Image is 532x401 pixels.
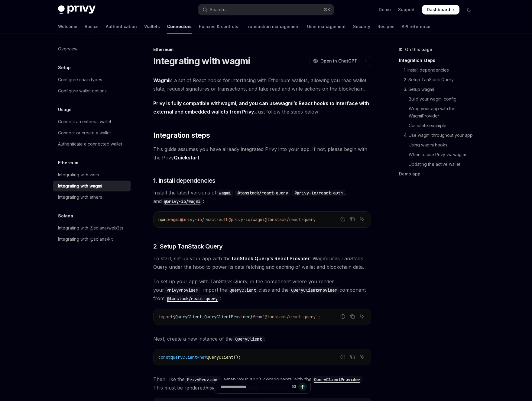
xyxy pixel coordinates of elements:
a: Demo [379,7,391,13]
span: Then, like the , wrap your app’s components with the . This must be rendered the component. [153,375,371,392]
button: Toggle dark mode [464,5,474,14]
span: Just follow the steps below! [153,99,371,116]
h5: Setup [58,64,71,71]
a: 3. Setup wagmi [399,85,479,94]
h5: Solana [58,212,73,220]
a: 2. Setup TanStack Query [399,75,479,85]
code: @privy-io/wagmi [162,198,203,205]
h5: Ethereum [58,159,78,166]
a: Integration steps [399,56,479,65]
code: @tanstack/react-query [164,295,220,302]
a: Quickstart [174,155,199,161]
a: Integrating with wagmi [53,181,131,191]
h5: Usage [58,106,72,113]
a: 4. Use wagmi throughout your app [399,130,479,140]
span: wagmi [168,217,180,222]
span: , [202,314,204,319]
span: To start, set up your app with the . Wagmi uses TanStack Query under the hood to power its data f... [153,254,371,271]
a: Support [398,7,415,13]
a: @tanstack/react-query [164,295,220,301]
button: Report incorrect code [339,313,347,320]
strong: Privy is fully compatible with , and you can use ’s React hooks to interface with external and em... [153,100,369,115]
span: const [158,354,170,360]
div: Integrating with wagmi [58,182,102,190]
a: wagmi [216,190,233,196]
a: Authenticate a connected wallet [53,139,131,149]
a: TanStack Query’s React Provider [231,255,310,262]
a: QueryClient [227,287,258,293]
code: PrivyProvider [185,376,221,383]
div: Configure chain types [58,76,102,83]
span: Dashboard [427,7,450,13]
span: from [253,314,262,319]
a: Policies & controls [199,19,238,34]
a: User management [307,19,346,34]
a: Wrap your app with the WagmiProvider [399,104,479,121]
a: Integrating with @solana/web3.js [53,223,131,233]
code: QueryClientProvider [289,287,339,294]
span: On this page [405,46,432,53]
a: Updating the active wallet [399,159,479,169]
button: Ask AI [358,353,366,361]
a: Configure chain types [53,74,131,85]
a: Connectors [167,19,192,34]
a: Wagmi [153,77,169,84]
a: Using wagmi hooks [399,140,479,150]
a: @privy-io/react-auth [292,190,345,196]
code: QueryClient [227,287,258,294]
div: Integrating with ethers [58,194,102,201]
a: Overview [53,43,131,54]
span: ⌘ K [324,7,330,12]
a: @tanstack/react-query [235,190,290,196]
a: API reference [402,19,430,34]
div: Search... [210,6,227,13]
a: When to use Privy vs. wagmi [399,150,479,159]
button: Open in ChatGPT [309,56,361,66]
span: import [158,314,173,319]
a: wagmi [221,100,236,107]
input: Ask a question... [220,380,289,393]
button: Ask AI [358,215,366,223]
span: QueryClientProvider [204,314,250,319]
code: QueryClient [233,336,264,342]
button: Copy the contents from the code block [349,215,356,223]
span: This guide assumes you have already integrated Privy into your app. If not, please begin with the... [153,145,371,162]
span: 2. Setup TanStack Query [153,242,223,251]
a: Transaction management [245,19,300,34]
button: Open search [198,4,334,15]
a: @privy-io/wagmi [162,198,203,204]
code: @privy-io/react-auth [292,190,345,196]
a: QueryClientProvider [312,376,362,382]
div: Integrating with @solana/web3.js [58,224,123,232]
a: Authentication [106,19,137,34]
a: QueryClient [233,336,264,342]
div: Overview [58,45,77,53]
span: @tanstack/react-query [265,217,316,222]
a: Connect an external wallet [53,116,131,127]
div: Authenticate a connected wallet [58,140,122,148]
span: i [166,217,168,222]
a: Dashboard [422,5,459,14]
span: (); [233,354,241,360]
span: Next, create a new instance of the : [153,335,371,343]
code: @tanstack/react-query [235,190,290,196]
span: is a set of React hooks for interfacing with Ethereum wallets, allowing you read wallet state, re... [153,76,371,93]
span: Open in ChatGPT [320,58,357,64]
span: Integration steps [153,130,210,140]
div: Connect an external wallet [58,118,111,125]
span: queryClient [170,354,197,360]
a: Basics [85,19,99,34]
span: npm [158,217,166,222]
div: Configure wallet options [58,87,107,95]
a: Connect or create a wallet [53,127,131,138]
span: ; [318,314,320,319]
span: '@tanstack/react-query' [262,314,318,319]
a: QueryClientProvider [289,287,339,293]
button: Copy the contents from the code block [349,313,356,320]
span: 1. Install dependencies [153,176,216,185]
button: Send message [298,383,307,391]
a: Integrating with @solana/kit [53,234,131,245]
div: Ethereum [153,47,371,53]
a: Recipes [378,19,394,34]
button: Copy the contents from the code block [349,353,356,361]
